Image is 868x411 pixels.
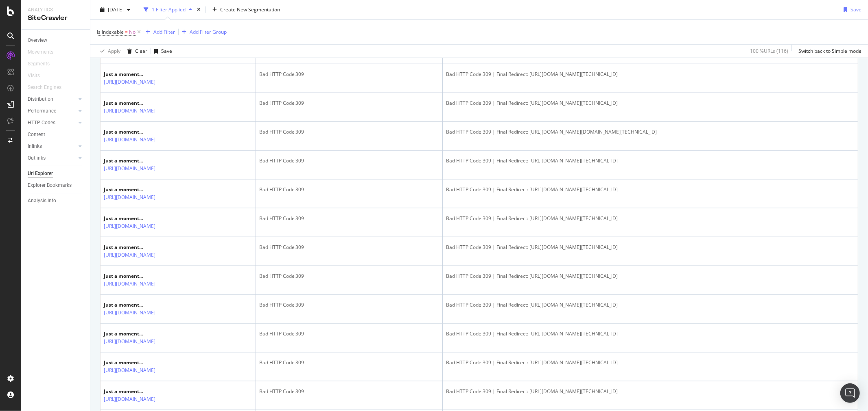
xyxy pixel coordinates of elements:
div: Add Filter Group [190,28,227,35]
a: Outlinks [28,154,76,162]
span: Create New Segmentation [220,6,280,13]
div: Bad HTTP Code 309 [259,273,439,280]
div: Just a moment... [104,330,173,337]
div: Bad HTTP Code 309 | Final Redirect: [URL][DOMAIN_NAME][TECHNICAL_ID] [446,100,855,107]
div: Add Filter [153,28,175,35]
button: Add Filter [142,27,175,37]
a: Performance [28,107,76,115]
div: Clear [135,48,147,54]
a: [URL][DOMAIN_NAME] [104,193,155,201]
div: Bad HTTP Code 309 | Final Redirect: [URL][DOMAIN_NAME][TECHNICAL_ID] [446,359,855,366]
div: Overview [28,36,47,45]
div: times [195,6,202,14]
div: Bad HTTP Code 309 | Final Redirect: [URL][DOMAIN_NAME][TECHNICAL_ID] [446,71,855,78]
a: Analysis Info [28,197,84,205]
div: Analysis Info [28,197,56,205]
div: Bad HTTP Code 309 | Final Redirect: [URL][DOMAIN_NAME][TECHNICAL_ID] [446,215,855,222]
div: Movements [28,48,53,56]
a: [URL][DOMAIN_NAME] [104,222,155,230]
button: Clear [124,45,147,58]
button: Switch back to Simple mode [795,45,861,58]
div: Bad HTTP Code 309 [259,301,439,309]
div: Content [28,130,45,139]
div: Bad HTTP Code 309 | Final Redirect: [URL][DOMAIN_NAME][TECHNICAL_ID] [446,273,855,280]
button: Add Filter Group [179,27,227,37]
div: Bad HTTP Code 309 | Final Redirect: [URL][DOMAIN_NAME][TECHNICAL_ID] [446,244,855,251]
a: [URL][DOMAIN_NAME] [104,366,155,374]
div: Distribution [28,95,53,104]
a: Inlinks [28,142,76,151]
a: [URL][DOMAIN_NAME] [104,251,155,259]
div: Just a moment... [104,157,173,164]
div: Bad HTTP Code 309 | Final Redirect: [URL][DOMAIN_NAME][TECHNICAL_ID] [446,186,855,193]
div: Url Explorer [28,169,53,178]
div: Bad HTTP Code 309 [259,330,439,337]
div: Bad HTTP Code 309 | Final Redirect: [URL][DOMAIN_NAME][DOMAIN_NAME][TECHNICAL_ID] [446,128,855,136]
div: Just a moment... [104,388,173,395]
div: Bad HTTP Code 309 [259,100,439,107]
div: Just a moment... [104,128,173,136]
button: Create New Segmentation [209,3,283,16]
div: Inlinks [28,142,42,151]
div: Just a moment... [104,215,173,222]
a: Explorer Bookmarks [28,181,84,190]
div: Segments [28,60,50,68]
div: Bad HTTP Code 309 [259,128,439,136]
div: Bad HTTP Code 309 [259,388,439,395]
a: [URL][DOMAIN_NAME] [104,107,155,115]
div: Just a moment... [104,273,173,280]
div: Save [851,6,861,13]
div: Bad HTTP Code 309 | Final Redirect: [URL][DOMAIN_NAME][TECHNICAL_ID] [446,157,855,164]
div: Visits [28,71,40,80]
a: [URL][DOMAIN_NAME] [104,395,155,403]
button: Save [151,45,172,58]
a: Movements [28,48,61,56]
div: Just a moment... [104,359,173,366]
div: 100 % URLs ( 116 ) [750,48,788,54]
div: Outlinks [28,154,46,162]
a: Visits [28,71,48,80]
div: Just a moment... [104,100,173,107]
div: Bad HTTP Code 309 [259,244,439,251]
div: Analytics [28,6,83,13]
button: [DATE] [97,3,133,16]
div: Just a moment... [104,71,173,78]
div: Explorer Bookmarks [28,181,72,190]
a: Overview [28,36,84,45]
a: [URL][DOMAIN_NAME] [104,164,155,173]
span: Is Indexable [97,28,124,35]
div: 1 Filter Applied [152,6,186,13]
div: Switch back to Simple mode [798,48,861,54]
div: Just a moment... [104,186,173,193]
span: 2025 Sep. 5th [108,6,124,13]
a: Content [28,130,84,139]
div: Bad HTTP Code 309 [259,157,439,164]
span: No [129,26,136,38]
div: Bad HTTP Code 309 | Final Redirect: [URL][DOMAIN_NAME][TECHNICAL_ID] [446,301,855,309]
a: [URL][DOMAIN_NAME] [104,309,155,317]
a: Search Engines [28,83,70,92]
div: Save [161,48,172,54]
div: Open Intercom Messenger [840,383,860,403]
a: HTTP Codes [28,119,76,127]
div: Bad HTTP Code 309 [259,186,439,193]
a: [URL][DOMAIN_NAME] [104,280,155,288]
div: SiteCrawler [28,13,83,23]
div: Apply [108,48,120,54]
div: Bad HTTP Code 309 | Final Redirect: [URL][DOMAIN_NAME][TECHNICAL_ID] [446,388,855,395]
div: Just a moment... [104,301,173,309]
a: [URL][DOMAIN_NAME] [104,136,155,144]
a: Url Explorer [28,169,84,178]
div: Just a moment... [104,244,173,251]
div: Search Engines [28,83,61,92]
span: = [125,28,128,35]
div: Bad HTTP Code 309 [259,359,439,366]
div: Bad HTTP Code 309 [259,215,439,222]
div: Bad HTTP Code 309 [259,71,439,78]
button: Save [840,3,861,16]
a: Segments [28,60,58,68]
button: 1 Filter Applied [140,3,195,16]
a: [URL][DOMAIN_NAME] [104,78,155,86]
a: Distribution [28,95,76,104]
div: Performance [28,107,56,115]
